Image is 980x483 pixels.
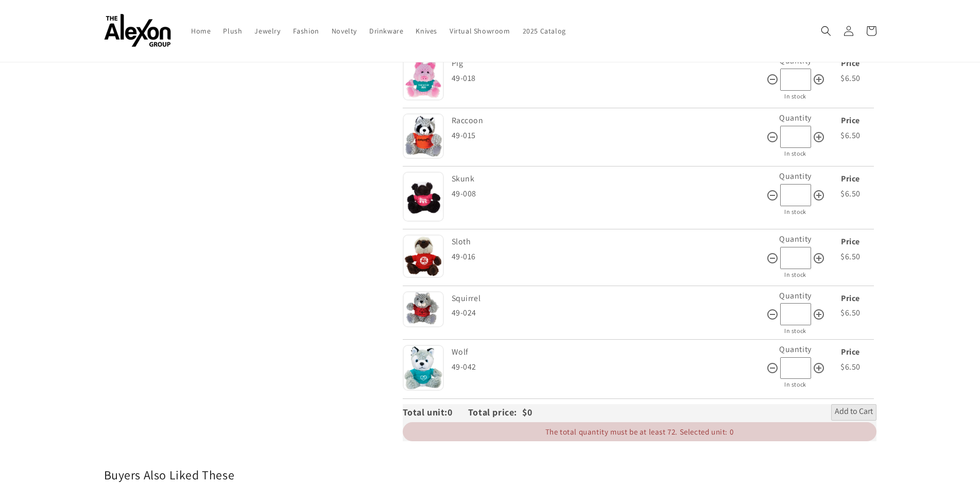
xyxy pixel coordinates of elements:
[766,325,825,337] div: In stock
[452,345,764,360] div: Wolf
[452,128,766,143] div: 49-015
[828,235,874,249] div: Price
[779,112,812,123] label: Quantity
[325,20,363,42] a: Novelty
[766,206,825,218] div: In stock
[443,20,517,42] a: Virtual Showroom
[840,361,861,372] span: $6.50
[448,406,468,418] span: 0
[766,148,825,159] div: In stock
[828,345,874,360] div: Price
[828,172,874,187] div: Price
[452,249,766,264] div: 49-016
[403,345,444,391] img: Wolf
[248,20,286,42] a: Jewelry
[828,56,874,71] div: Price
[452,56,764,71] div: Pig
[403,172,444,221] img: Skunk
[779,234,812,244] label: Quantity
[403,113,444,158] img: Raccoon
[223,26,242,36] span: Plush
[416,26,437,36] span: Knives
[840,251,861,262] span: $6.50
[779,171,812,181] label: Quantity
[835,406,873,419] span: Add to Cart
[517,20,572,42] a: 2025 Catalog
[104,467,876,483] h2: Buyers Also Liked These
[766,379,825,390] div: In stock
[293,26,319,36] span: Fashion
[779,344,812,355] label: Quantity
[779,290,812,301] label: Quantity
[403,56,444,101] img: Pig
[409,20,443,42] a: Knives
[452,172,764,187] div: Skunk
[452,187,766,202] div: 49-008
[766,269,825,280] div: In stock
[403,235,444,277] img: Sloth
[828,291,874,306] div: Price
[185,20,217,42] a: Home
[363,20,409,42] a: Drinkware
[452,291,764,306] div: Squirrel
[766,91,825,102] div: In stock
[332,26,357,36] span: Novelty
[840,307,861,318] span: $6.50
[403,422,876,441] div: The total quantity must be at least 72. Selected unit: 0
[287,20,325,42] a: Fashion
[452,71,766,86] div: 49-018
[452,235,764,249] div: Sloth
[523,26,566,36] span: 2025 Catalog
[452,113,764,128] div: Raccoon
[403,291,444,328] img: Squirrel
[191,26,211,36] span: Home
[104,14,171,48] img: The Alexon Group
[369,26,403,36] span: Drinkware
[840,130,861,141] span: $6.50
[403,404,522,421] div: Total unit: Total price:
[450,26,510,36] span: Virtual Showroom
[254,26,280,36] span: Jewelry
[217,20,248,42] a: Plush
[831,404,876,421] button: Add to Cart
[828,113,874,128] div: Price
[815,20,837,42] summary: Search
[452,306,766,321] div: 49-024
[840,188,861,199] span: $6.50
[452,360,766,375] div: 49-042
[522,406,532,418] span: $0
[840,73,861,84] span: $6.50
